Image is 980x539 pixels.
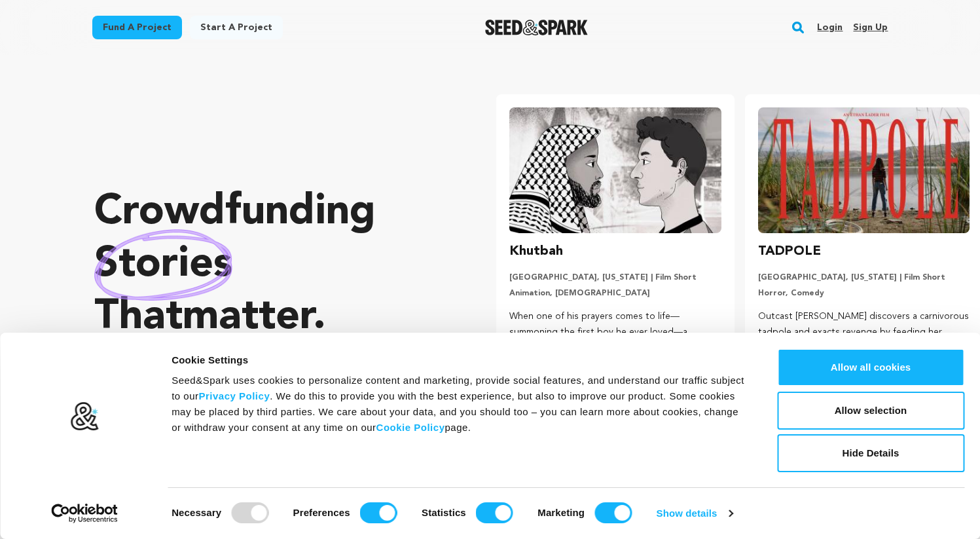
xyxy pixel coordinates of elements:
[27,504,142,523] a: Usercentrics Cookiebot - opens in a new window
[376,422,445,433] a: Cookie Policy
[183,297,313,339] span: matter
[509,272,721,283] p: [GEOGRAPHIC_DATA], [US_STATE] | Film Short
[777,348,964,386] button: Allow all cookies
[171,497,172,498] legend: Consent Selection
[758,309,970,356] p: Outcast [PERSON_NAME] discovers a carnivorous tadpole and exacts revenge by feeding her tormentor...
[485,20,588,35] a: Seed&Spark Homepage
[190,16,283,39] a: Start a project
[758,288,970,299] p: Horror, Comedy
[92,16,182,39] a: Fund a project
[94,229,232,301] img: hand sketched image
[758,241,821,262] h3: TADPOLE
[172,352,748,368] div: Cookie Settings
[509,288,721,299] p: Animation, [DEMOGRAPHIC_DATA]
[853,17,888,38] a: Sign up
[758,272,970,283] p: [GEOGRAPHIC_DATA], [US_STATE] | Film Short
[422,507,466,518] strong: Statistics
[777,392,964,430] button: Allow selection
[485,20,588,35] img: Seed&Spark Logo Dark Mode
[293,507,350,518] strong: Preferences
[657,504,733,523] a: Show details
[172,507,221,518] strong: Necessary
[198,390,270,401] a: Privacy Policy
[758,107,970,233] img: TADPOLE image
[817,17,843,38] a: Login
[537,507,585,518] strong: Marketing
[509,241,563,262] h3: Khutbah
[94,187,444,344] p: Crowdfunding that .
[70,401,100,432] img: logo
[777,434,964,472] button: Hide Details
[509,107,721,233] img: Khutbah image
[172,373,748,436] div: Seed&Spark uses cookies to personalize content and marketing, provide social features, and unders...
[509,309,721,356] p: When one of his prayers comes to life—summoning the first boy he ever loved—a closeted [PERSON_NA...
